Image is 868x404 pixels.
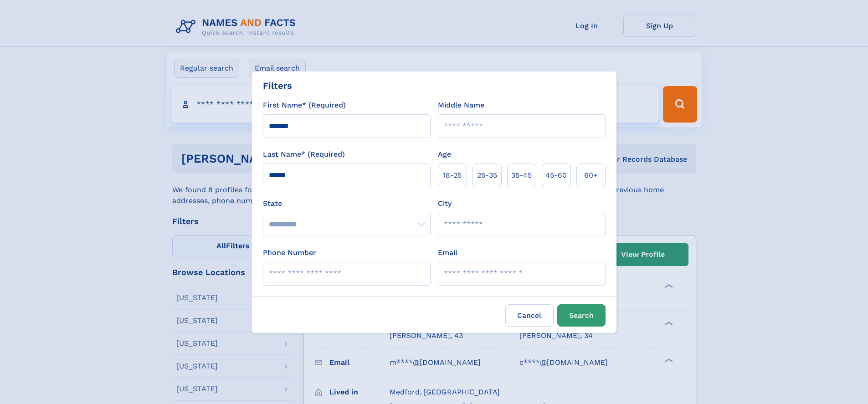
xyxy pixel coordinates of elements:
[438,100,484,111] label: Middle Name
[511,170,532,181] span: 35‑45
[438,198,452,209] label: City
[438,149,451,160] label: Age
[545,170,567,181] span: 45‑60
[557,304,606,327] button: Search
[263,198,431,209] label: State
[438,247,457,258] label: Email
[263,100,346,111] label: First Name* (Required)
[263,149,345,160] label: Last Name* (Required)
[505,304,554,327] label: Cancel
[584,170,598,181] span: 60+
[443,170,462,181] span: 18‑25
[263,79,292,92] div: Filters
[263,247,316,258] label: Phone Number
[477,170,497,181] span: 25‑35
